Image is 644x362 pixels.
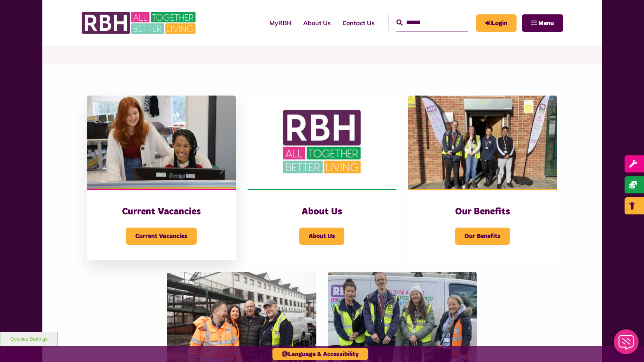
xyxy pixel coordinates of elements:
button: Language & Accessibility [272,348,368,360]
button: Navigation [522,14,563,32]
a: MyRBH [476,14,517,32]
a: Our Benefits Our Benefits [408,96,557,260]
img: RBH Logo Social Media 480X360 (1) [248,96,396,189]
img: IMG 1470 [87,96,236,189]
a: About Us [297,12,337,33]
a: Current Vacancies Current Vacancies [87,96,236,260]
img: RBH [81,8,198,38]
span: About Us [299,228,344,245]
h3: Current Vacancies [103,206,220,218]
h3: Our Benefits [424,206,541,218]
span: Menu [538,20,554,26]
a: Contact Us [337,12,380,33]
input: Search [396,14,468,31]
span: Current Vacancies [126,228,197,245]
span: Our Benefits [455,228,510,245]
h3: About Us [263,206,381,218]
img: Dropinfreehold2 [408,96,557,189]
iframe: Netcall Web Assistant for live chat [609,327,644,362]
a: About Us About Us [248,96,396,260]
a: MyRBH [264,12,297,33]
